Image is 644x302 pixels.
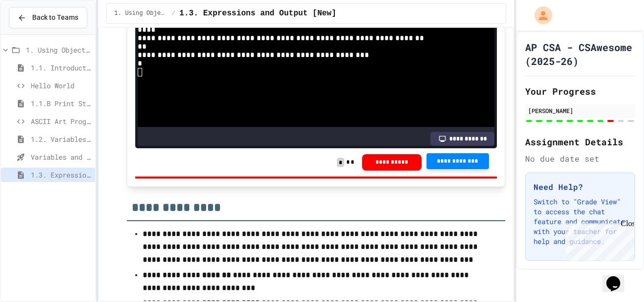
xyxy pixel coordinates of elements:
[32,12,78,23] span: Back to Teams
[534,197,627,246] p: Switch to "Grade View" to access the chat feature and communicate with your teacher for help and ...
[31,134,91,144] span: 1.2. Variables and Data Types
[31,98,91,109] span: 1.1.B Print Statements
[528,106,632,115] div: [PERSON_NAME]
[525,84,635,98] h2: Your Progress
[31,170,91,180] span: 1.3. Expressions and Output [New]
[172,9,175,17] span: /
[602,262,634,292] iframe: chat widget
[26,45,91,55] span: 1. Using Objects and Methods
[525,135,635,149] h2: Assignment Details
[114,9,168,17] span: 1. Using Objects and Methods
[525,40,635,68] h1: AP CSA - CSAwesome (2025-26)
[524,4,555,27] div: My Account
[179,7,336,19] span: 1.3. Expressions and Output [New]
[525,153,635,165] div: No due date set
[31,116,91,126] span: ASCII Art Program
[4,4,68,63] div: Chat with us now!Close
[562,219,634,261] iframe: chat widget
[534,181,627,193] h3: Need Help?
[31,152,91,162] span: Variables and Data Types - Quiz
[31,62,91,73] span: 1.1. Introduction to Algorithms, Programming, and Compilers
[31,80,91,91] span: Hello World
